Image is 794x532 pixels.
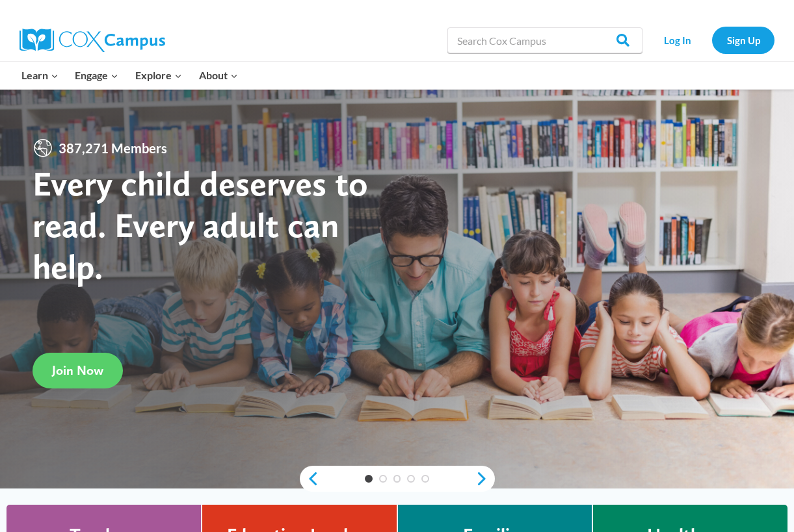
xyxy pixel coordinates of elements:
a: 5 [421,475,429,483]
a: 3 [393,475,401,483]
a: 4 [407,475,415,483]
a: previous [300,471,319,487]
a: Sign Up [712,27,774,53]
input: Search Cox Campus [447,27,642,53]
span: About [199,67,238,84]
a: Join Now [33,353,123,388]
a: 1 [365,475,373,483]
a: 2 [379,475,387,483]
nav: Primary Navigation [13,62,246,89]
span: Engage [75,67,118,84]
span: Explore [135,67,182,84]
span: Join Now [52,362,103,378]
img: Cox Campus [20,29,165,52]
div: content slider buttons [300,466,495,492]
span: 387,271 Members [53,138,172,158]
a: next [475,471,495,487]
a: Log In [649,27,706,53]
span: Learn [21,67,59,84]
strong: Every child deserves to read. Every adult can help. [33,162,368,286]
nav: Secondary Navigation [649,27,774,53]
